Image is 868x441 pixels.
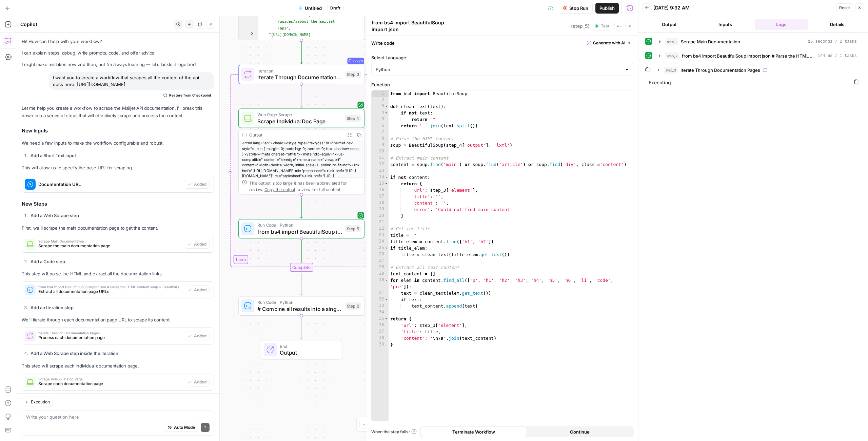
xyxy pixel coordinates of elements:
[22,126,214,135] h3: New Inputs
[372,277,389,290] div: 30
[22,316,214,323] p: We'll iterate through each documentation page URL to scrape its content.
[384,103,388,110] span: Toggle code folding, rows 3 through 6
[372,148,389,155] div: 10
[38,239,182,243] span: Scrape Main Documentation
[174,425,195,431] span: Auto Mode
[372,97,389,103] div: 2
[372,116,389,123] div: 5
[384,174,388,181] span: Toggle code folding, rows 14 through 20
[682,52,815,59] span: from bs4 import BeautifulSoup import json # Parse the HTML content soup = BeautifulSoup(step_1['o...
[22,398,53,407] button: Execution
[372,219,389,226] div: 21
[38,243,182,249] span: Scrape the main documentation page
[372,142,389,148] div: 9
[372,290,389,296] div: 31
[372,206,389,213] div: 19
[372,129,389,135] div: 7
[372,213,389,219] div: 20
[257,117,341,125] span: Scrape Individual Doc Page
[818,53,857,59] span: 144 ms / 1 tasks
[238,65,364,84] div: LoopLoop1IterationIterate Through Documentation PagesStep 3
[595,3,619,14] button: Publish
[22,105,214,119] p: Let me help you create a workflow to scrape the Mailjet API documentation. I'll break this down i...
[38,181,182,188] span: Documentation URL
[601,23,609,29] span: Test
[372,251,389,258] div: 26
[372,341,389,348] div: 39
[372,316,389,322] div: 35
[371,54,634,61] label: Select Language
[755,19,808,30] button: Logs
[372,90,389,97] div: 1
[372,245,389,251] div: 25
[194,287,206,293] span: Added
[592,22,612,30] button: Test
[38,331,182,335] span: Iterate Through Documentation Pages
[384,181,388,187] span: Toggle code folding, rows 15 through 20
[569,5,588,12] span: Stop Run
[257,299,342,306] span: Run Code · Python
[238,340,364,360] div: EndOutput
[680,67,760,73] span: Iterate Through Documentation Pages
[527,426,633,437] button: Continue
[257,111,341,118] span: Web Page Scrape
[372,264,389,271] div: 28
[372,174,389,181] div: 14
[238,263,364,272] div: Complete
[250,132,342,138] div: Output
[185,180,210,189] button: Added
[384,277,388,283] span: Toggle code folding, rows 30 through 33
[38,335,182,341] span: Process each documentation page
[346,225,361,233] div: Step 5
[22,38,214,45] p: Hi! How can I help with your workflow?
[38,289,182,295] span: Extract all documentation page URLs
[300,41,302,64] g: Edge from step_2 to step_3
[384,110,388,116] span: Toggle code folding, rows 4 through 5
[372,226,389,232] div: 22
[372,110,389,116] div: 4
[655,36,861,47] button: 16 seconds / 2 tasks
[31,259,65,264] strong: Add a Code step
[49,72,214,90] div: I want you to create a workflow that scrapes all the content of the api docs here: [URL][DOMAIN_N...
[185,332,210,340] button: Added
[452,428,495,435] span: Terminate Workflow
[681,38,740,45] span: Scrape Main Documentation
[808,39,857,45] span: 16 seconds / 2 tasks
[194,241,206,247] span: Added
[346,302,361,310] div: Step 6
[372,135,389,142] div: 8
[31,213,79,218] strong: Add a Web Scrape step
[372,193,389,200] div: 17
[22,362,214,370] p: This step will scrape each individual documentation page.
[300,273,302,295] g: Edge from step_3-iteration-end to step_6
[643,19,696,30] button: Output
[257,67,342,74] span: Iteration
[655,50,861,61] button: 144 ms / 1 tasks
[559,3,593,14] button: Stop Run
[371,81,634,88] label: Function
[367,36,638,50] div: Write code
[300,84,302,108] g: Edge from step_3 to step_4
[31,351,118,356] strong: Add a Web Scrape step inside the iteration
[372,161,389,168] div: 12
[376,66,622,73] input: Python
[300,316,302,339] g: Edge from step_6 to end
[169,92,211,98] span: Restore from Checkpoint
[238,296,364,316] div: Run Code · Python# Combine all results into a single structured output all_pages = step_3['output...
[647,77,861,88] span: Executing...
[31,153,76,158] strong: Add a Short Text input
[372,187,389,193] div: 16
[371,429,417,435] a: When the step fails:
[372,155,389,161] div: 11
[372,168,389,174] div: 13
[22,140,214,147] p: We need a few inputs to make the workflow configurable and robust.
[239,12,258,31] div: 4
[372,335,389,341] div: 38
[22,164,214,171] p: This will allow us to specify the base URL for scraping.
[185,286,210,294] button: Added
[22,225,214,232] p: First, we'll scrape the main documentation page to get the content.
[372,123,389,129] div: 6
[20,21,172,28] div: Copilot
[38,377,182,381] span: Scrape Individual Doc Page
